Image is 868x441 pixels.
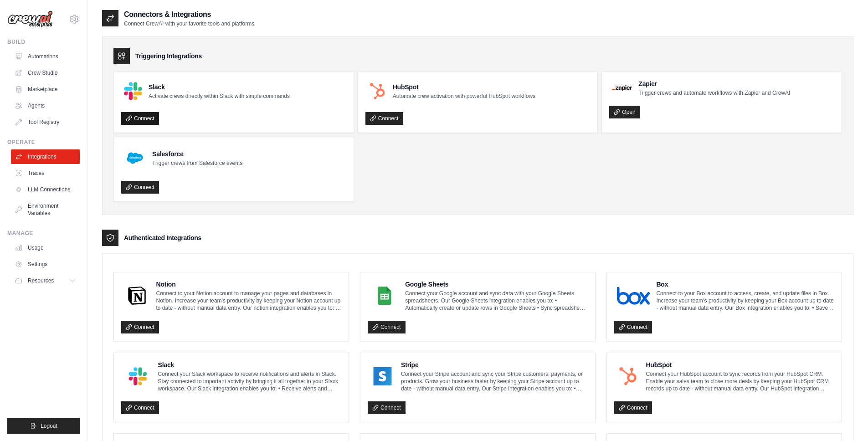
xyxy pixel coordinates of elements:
a: Environment Variables [11,199,80,220]
a: Connect [614,401,652,414]
img: Stripe Logo [370,367,395,385]
p: Trigger crews from Salesforce events [152,159,242,167]
a: Connect [121,321,159,333]
h4: Stripe [401,360,588,369]
a: Marketplace [11,82,80,97]
h4: Google Sheets [405,280,588,289]
p: Connect your Slack workspace to receive notifications and alerts in Slack. Stay connected to impo... [158,370,341,392]
h4: Box [656,280,834,289]
h4: HubSpot [393,82,535,92]
h3: Authenticated Integrations [124,233,201,242]
a: Crew Studio [11,66,80,80]
a: Usage [11,241,80,255]
img: Slack Logo [124,82,142,100]
h3: Triggering Integrations [135,51,202,61]
a: Tool Registry [11,115,80,129]
a: Integrations [11,149,80,164]
button: Logout [7,418,80,434]
p: Connect your Stripe account and sync your Stripe customers, payments, or products. Grow your busi... [401,370,588,392]
p: Connect your HubSpot account to sync records from your HubSpot CRM. Enable your sales team to clo... [646,370,834,392]
button: Resources [11,273,80,288]
p: Connect CrewAI with your favorite tools and platforms [124,20,254,27]
img: HubSpot Logo [368,82,386,100]
a: Connect [368,321,406,333]
a: Open [609,106,640,118]
h2: Connectors & Integrations [124,9,254,20]
h4: Notion [156,280,342,289]
img: Notion Logo [124,287,150,305]
a: LLM Connections [11,182,80,197]
img: HubSpot Logo [617,367,639,385]
div: Manage [7,230,80,237]
a: Traces [11,166,80,180]
a: Connect [614,321,652,333]
p: Activate crews directly within Slack with simple commands [149,92,290,100]
a: Agents [11,98,80,113]
div: Build [7,38,80,46]
a: Settings [11,257,80,272]
p: Connect to your Notion account to manage your pages and databases in Notion. Increase your team’s... [156,290,342,312]
a: Connect [368,401,406,414]
p: Trigger crews and automate workflows with Zapier and CrewAI [638,89,790,97]
a: Connect [121,401,159,414]
a: Automations [11,49,80,64]
a: Connect [365,112,403,125]
p: Connect to your Box account to access, create, and update files in Box. Increase your team’s prod... [656,290,834,312]
h4: HubSpot [646,360,834,369]
img: Logo [7,10,53,28]
img: Box Logo [617,287,650,305]
h4: Zapier [638,79,790,88]
a: Connect [121,181,159,194]
a: Connect [121,112,159,125]
span: Resources [28,277,54,284]
p: Automate crew activation with powerful HubSpot workflows [393,92,535,100]
p: Connect your Google account and sync data with your Google Sheets spreadsheets. Our Google Sheets... [405,290,588,312]
img: Google Sheets Logo [370,287,399,305]
h4: Slack [158,360,341,369]
img: Salesforce Logo [124,147,146,169]
img: Zapier Logo [612,85,632,91]
img: Slack Logo [124,367,152,385]
div: Operate [7,138,80,146]
span: Logout [41,422,57,430]
h4: Salesforce [152,149,242,159]
h4: Slack [149,82,290,92]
